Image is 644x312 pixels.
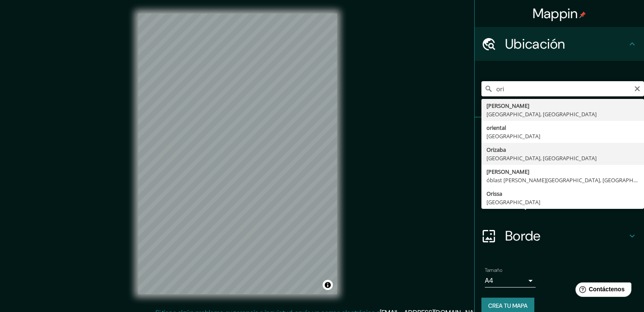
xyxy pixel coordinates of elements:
font: oriental [486,124,506,131]
div: Ubicación [475,27,644,61]
font: [PERSON_NAME] [486,168,529,175]
div: Borde [475,219,644,253]
input: Elige tu ciudad o zona [481,81,644,96]
font: [GEOGRAPHIC_DATA] [486,132,540,140]
font: [GEOGRAPHIC_DATA] [486,198,540,206]
font: Orizaba [486,146,506,153]
font: Ubicación [505,35,565,53]
font: Crea tu mapa [488,302,528,309]
div: A4 [485,274,536,287]
font: [PERSON_NAME] [486,102,529,109]
font: Orissa [486,190,502,197]
font: A4 [485,276,493,285]
font: [GEOGRAPHIC_DATA], [GEOGRAPHIC_DATA] [486,110,597,118]
div: Disposición [475,185,644,219]
font: Tamaño [485,267,502,274]
button: Activar o desactivar atribución [323,280,333,290]
font: Mappin [533,5,578,22]
font: [GEOGRAPHIC_DATA], [GEOGRAPHIC_DATA] [486,154,597,162]
canvas: Mapa [138,14,337,294]
font: Borde [505,227,541,245]
div: Estilo [475,151,644,185]
img: pin-icon.png [579,11,586,18]
button: Claro [634,84,641,92]
div: Patas [475,118,644,151]
iframe: Lanzador de widgets de ayuda [569,279,635,303]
